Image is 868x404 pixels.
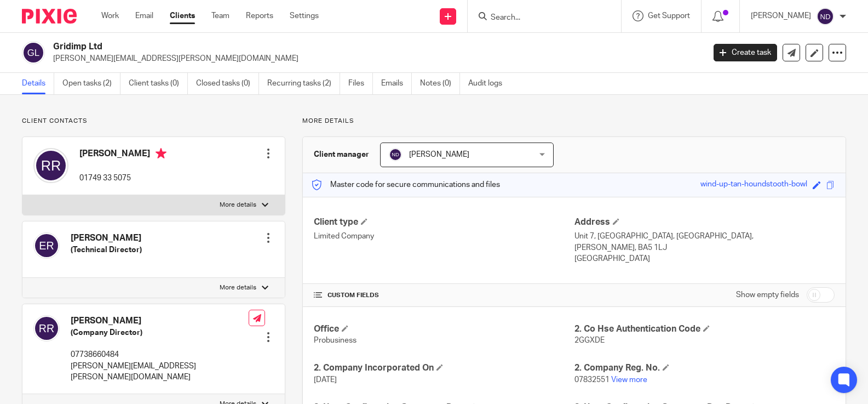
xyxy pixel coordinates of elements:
[574,242,835,253] p: [PERSON_NAME], BA5 1LJ
[490,13,588,23] input: Search
[302,117,846,126] p: More details
[156,148,166,159] i: Primary
[817,8,834,25] img: svg%3E
[135,10,153,21] a: Email
[574,231,835,242] p: Unit 7, [GEOGRAPHIC_DATA], [GEOGRAPHIC_DATA],
[220,283,256,292] p: More details
[62,73,120,94] a: Open tasks (2)
[71,315,249,327] h4: [PERSON_NAME]
[71,232,142,244] h4: [PERSON_NAME]
[348,73,373,94] a: Files
[611,376,647,384] a: View more
[129,73,188,94] a: Client tasks (0)
[381,73,412,94] a: Emails
[574,376,610,384] span: 07832551
[314,323,574,335] h4: Office
[211,10,229,21] a: Team
[290,10,319,21] a: Settings
[314,217,574,228] h4: Client type
[574,253,835,264] p: [GEOGRAPHIC_DATA]
[311,179,500,190] p: Master code for secure communications and files
[196,73,259,94] a: Closed tasks (0)
[22,73,54,94] a: Details
[314,149,369,160] h3: Client manager
[33,148,68,183] img: svg%3E
[648,12,690,20] span: Get Support
[751,10,811,21] p: [PERSON_NAME]
[314,291,574,300] h4: CUSTOM FIELDS
[409,151,469,158] span: [PERSON_NAME]
[22,9,77,24] img: Pixie
[574,362,835,374] h4: 2. Company Reg. No.
[22,117,285,126] p: Client contacts
[314,376,337,384] span: [DATE]
[574,217,835,228] h4: Address
[101,10,119,21] a: Work
[33,315,60,342] img: svg%3E
[170,10,195,21] a: Clients
[314,337,357,344] span: Probusiness
[220,201,256,209] p: More details
[714,44,777,61] a: Create task
[53,41,568,53] h2: Gridimp Ltd
[574,323,835,335] h4: 2. Co Hse Authentication Code
[79,148,166,162] h4: [PERSON_NAME]
[33,232,60,259] img: svg%3E
[420,73,460,94] a: Notes (0)
[22,41,45,64] img: svg%3E
[389,148,402,161] img: svg%3E
[267,73,340,94] a: Recurring tasks (2)
[79,173,166,184] p: 01749 33 5075
[314,231,574,242] p: Limited Company
[53,53,697,64] p: [PERSON_NAME][EMAIL_ADDRESS][PERSON_NAME][DOMAIN_NAME]
[71,349,249,360] p: 07738660484
[246,10,273,21] a: Reports
[574,337,605,344] span: 2GGXDE
[71,244,142,255] h5: (Technical Director)
[71,327,249,338] h5: (Company Director)
[700,179,807,191] div: wind-up-tan-houndstooth-bowl
[468,73,510,94] a: Audit logs
[314,362,574,374] h4: 2. Company Incorporated On
[736,289,799,300] label: Show empty fields
[71,361,249,383] p: [PERSON_NAME][EMAIL_ADDRESS][PERSON_NAME][DOMAIN_NAME]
